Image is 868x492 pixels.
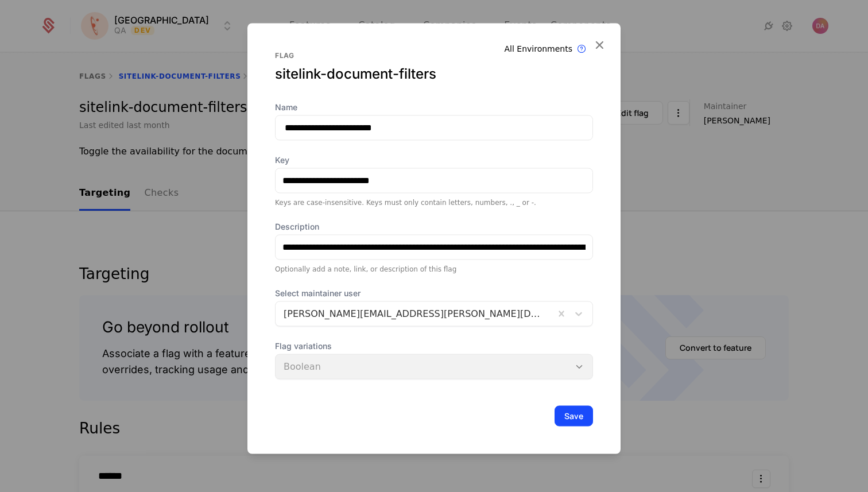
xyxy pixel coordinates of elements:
[275,287,593,299] span: Select maintainer user
[275,154,593,165] label: Key
[275,340,593,351] span: Flag variations
[275,64,593,83] div: sitelink-document-filters
[275,101,593,113] label: Name
[275,197,593,207] div: Keys are case-insensitive. Keys must only contain letters, numbers, ., _ or -.
[275,51,593,60] div: Flag
[275,220,593,232] label: Description
[275,264,593,273] div: Optionally add a note, link, or description of this flag
[555,405,593,426] button: Save
[505,42,573,54] div: All Environments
